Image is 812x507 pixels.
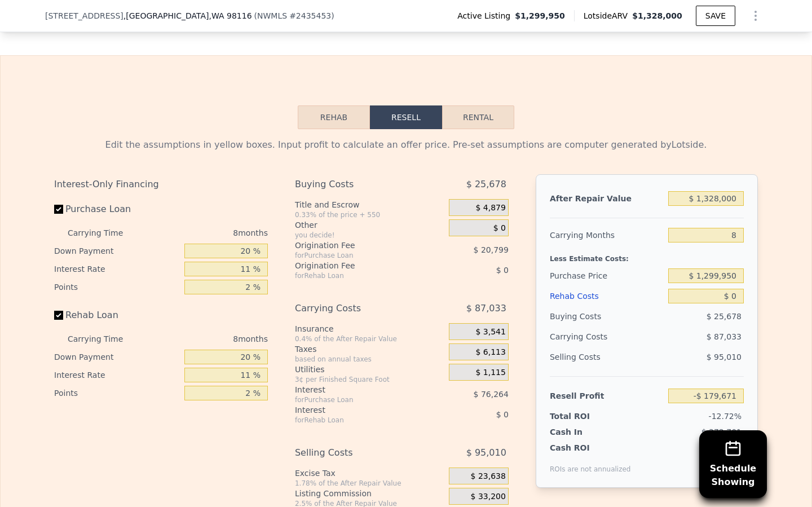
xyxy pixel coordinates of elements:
div: Selling Costs [295,443,421,463]
span: $ 0 [496,266,509,275]
span: $ 0 [493,223,506,233]
span: NWMLS [257,11,287,20]
span: $ 87,033 [707,332,742,341]
span: $ 1,115 [475,368,505,378]
div: for Purchase Loan [295,395,421,404]
div: Rehab Costs [550,286,664,306]
div: Carrying Months [550,225,664,245]
span: $ 372,701 [701,427,742,437]
div: Listing Commission [295,488,444,499]
input: Rehab Loan [54,311,63,320]
div: Carrying Time [68,224,141,242]
div: 1.78% of the After Repair Value [295,479,444,488]
div: Purchase Price [550,266,664,286]
label: Rehab Loan [54,305,180,325]
div: Origination Fee [295,260,421,271]
button: Show Options [744,5,767,27]
span: $ 4,879 [475,203,505,213]
div: Carrying Time [68,330,141,348]
button: SAVE [696,6,735,26]
div: Down Payment [54,348,180,366]
div: 8 months [145,330,268,348]
div: Interest-Only Financing [54,174,268,195]
div: Interest Rate [54,260,180,278]
div: Down Payment [54,242,180,260]
div: Interest [295,384,421,395]
button: Rehab [298,105,370,129]
div: Points [54,278,180,296]
span: $1,328,000 [632,11,682,20]
span: Active Listing [457,10,515,21]
div: Resell Profit [550,386,664,406]
div: Buying Costs [295,174,421,195]
div: for Rehab Loan [295,271,421,280]
span: $ 76,264 [474,390,509,399]
div: for Rehab Loan [295,416,421,425]
div: you decide! [295,231,444,240]
div: Buying Costs [550,306,664,327]
span: [STREET_ADDRESS] [45,10,123,21]
span: $ 25,678 [466,174,506,195]
button: Resell [370,105,442,129]
button: ScheduleShowing [699,430,767,498]
span: Lotside ARV [584,10,632,21]
span: $ 87,033 [466,298,506,319]
span: # 2435453 [289,11,331,20]
div: Excise Tax [295,468,444,479]
div: 0.33% of the price + 550 [295,210,444,219]
div: based on annual taxes [295,355,444,364]
div: Cash In [550,426,620,438]
span: $ 25,678 [707,312,742,321]
div: Utilities [295,364,444,375]
span: $ 3,541 [475,327,505,337]
div: Carrying Costs [550,327,620,347]
label: Purchase Loan [54,199,180,219]
span: , [GEOGRAPHIC_DATA] [123,10,252,21]
span: $ 20,799 [474,245,509,254]
div: Less Estimate Costs: [550,245,744,266]
div: Points [54,384,180,402]
div: Cash ROI [550,442,631,453]
div: Taxes [295,343,444,355]
input: Purchase Loan [54,205,63,214]
div: ( ) [254,10,334,21]
div: Carrying Costs [295,298,421,319]
div: ROIs are not annualized [550,453,631,474]
div: Insurance [295,323,444,334]
span: $ 23,638 [471,471,506,482]
div: Origination Fee [295,240,421,251]
span: $1,299,950 [515,10,565,21]
span: $ 6,113 [475,347,505,358]
div: Other [295,219,444,231]
span: $ 33,200 [471,492,506,502]
div: for Purchase Loan [295,251,421,260]
span: , WA 98116 [209,11,251,20]
span: -12.72% [709,412,742,421]
span: $ 95,010 [707,352,742,361]
div: Edit the assumptions in yellow boxes. Input profit to calculate an offer price. Pre-set assumptio... [54,138,758,152]
div: Interest Rate [54,366,180,384]
button: Rental [442,105,514,129]
div: 3¢ per Finished Square Foot [295,375,444,384]
span: $ 0 [496,410,509,419]
div: 0.4% of the After Repair Value [295,334,444,343]
div: Selling Costs [550,347,664,367]
div: Interest [295,404,421,416]
div: After Repair Value [550,188,664,209]
span: $ 95,010 [466,443,506,463]
div: Title and Escrow [295,199,444,210]
div: 8 months [145,224,268,242]
div: Total ROI [550,411,620,422]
